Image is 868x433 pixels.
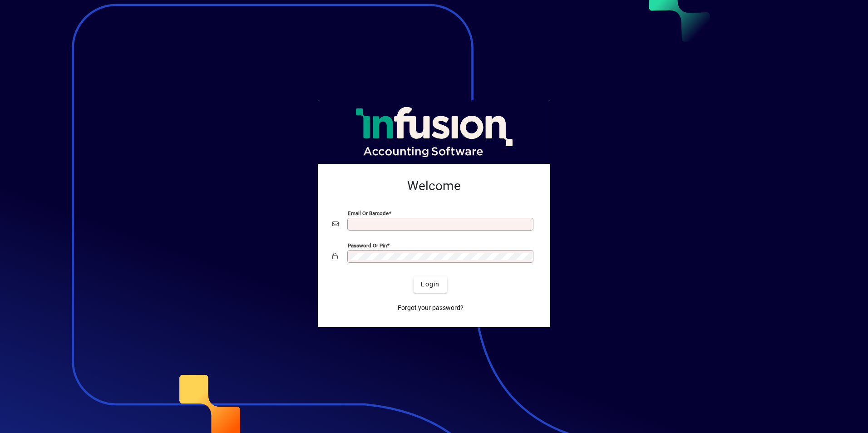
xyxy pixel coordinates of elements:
mat-label: Password or Pin [348,242,387,248]
a: Forgot your password? [394,300,467,316]
span: Forgot your password? [398,303,464,313]
h2: Welcome [332,178,536,194]
span: Login [421,280,439,289]
button: Login [414,276,447,293]
mat-label: Email or Barcode [348,210,389,216]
